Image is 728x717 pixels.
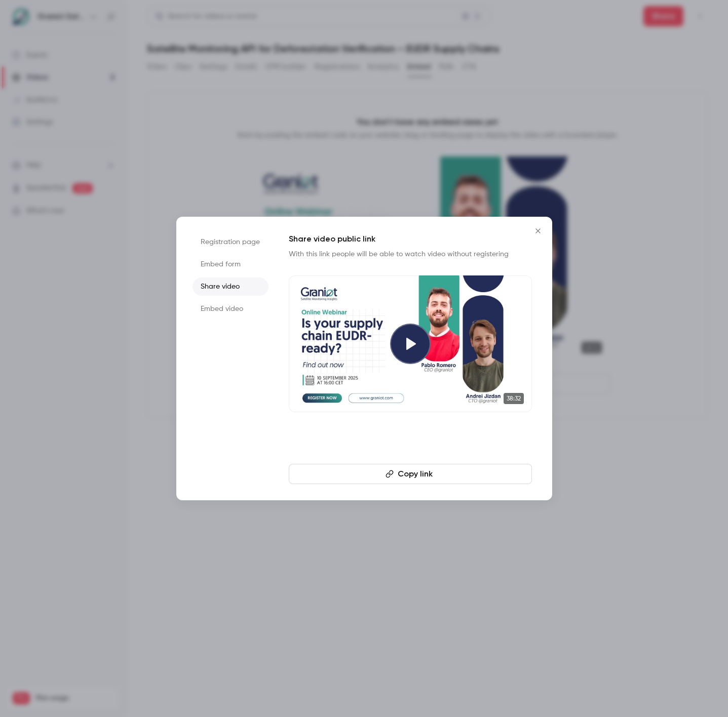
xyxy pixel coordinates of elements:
[193,255,269,273] li: Embed form
[289,249,532,259] p: With this link people will be able to watch video without registering
[504,393,524,404] span: 38:32
[193,277,269,296] li: Share video
[289,464,532,484] button: Copy link
[528,221,548,241] button: Close
[193,300,269,318] li: Embed video
[193,233,269,251] li: Registration page
[289,275,532,412] a: 38:32
[289,233,532,245] h1: Share video public link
